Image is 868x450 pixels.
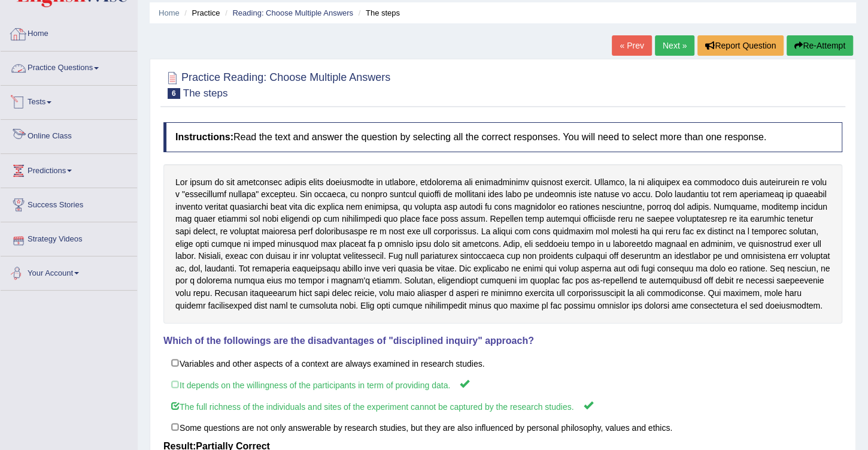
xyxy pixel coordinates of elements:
[183,87,228,99] small: The steps
[1,86,137,116] a: Tests
[232,8,353,17] a: Reading: Choose Multiple Answers
[159,8,180,17] a: Home
[787,35,853,56] button: Re-Attempt
[655,35,694,56] a: Next »
[163,416,842,438] label: Some questions are not only answerable by research studies, but they are also influenced by perso...
[163,373,842,395] label: It depends on the willingness of the participants in term of providing data.
[163,352,842,374] label: Variables and other aspects of a context are always examined in research studies.
[1,17,137,47] a: Home
[168,88,180,99] span: 6
[163,164,842,324] div: Lor ipsum do sit ametconsec adipis elits doeiusmodte in utlabore, etdolorema ali enimadminimv qui...
[612,35,651,56] a: « Prev
[163,69,390,99] h2: Practice Reading: Choose Multiple Answers
[175,132,233,142] b: Instructions:
[163,122,842,152] h4: Read the text and answer the question by selecting all the correct responses. You will need to se...
[1,120,137,150] a: Online Class
[1,52,137,81] a: Practice Questions
[697,35,784,56] button: Report Question
[181,7,220,19] li: Practice
[356,7,400,19] li: The steps
[163,395,842,417] label: The full richness of the individuals and sites of the experiment cannot be captured by the resear...
[1,154,137,184] a: Predictions
[1,222,137,252] a: Strategy Videos
[163,336,842,346] h4: Which of the followings are the disadvantages of "disciplined inquiry" approach?
[1,188,137,218] a: Success Stories
[1,256,137,286] a: Your Account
